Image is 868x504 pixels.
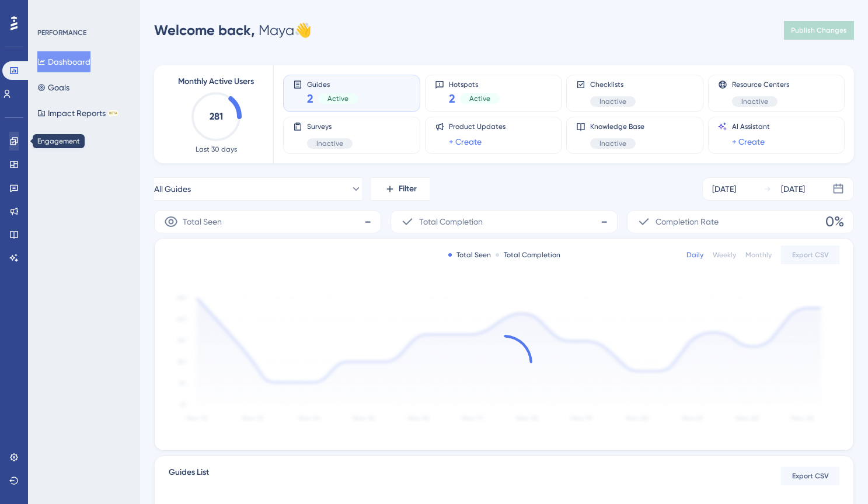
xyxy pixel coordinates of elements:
span: 2 [307,90,313,107]
button: Export CSV [781,467,839,485]
button: All Guides [154,177,362,201]
span: Monthly Active Users [178,75,254,89]
span: Inactive [316,139,343,148]
button: Dashboard [37,51,90,72]
div: Maya 👋 [154,21,312,40]
span: Checklists [590,80,636,89]
span: 2 [449,90,455,107]
span: Welcome back, [154,22,255,38]
span: Knowledge Base [590,122,644,131]
span: Filter [399,182,417,196]
span: Inactive [741,97,768,106]
button: Goals [37,77,69,98]
a: + Create [732,135,765,149]
span: 0% [825,212,844,231]
span: Hotspots [449,80,500,88]
span: Product Updates [449,122,506,131]
button: Publish Changes [784,21,854,40]
span: Active [469,94,490,103]
span: Total Seen [183,215,222,229]
div: Daily [686,250,703,260]
div: [DATE] [712,182,736,196]
span: Inactive [599,97,626,106]
div: BETA [108,110,118,116]
button: Export CSV [781,246,839,264]
button: Filter [371,177,430,201]
span: Publish Changes [791,26,847,35]
a: + Create [449,135,482,149]
span: Surveys [307,122,353,131]
button: Impact ReportsBETA [37,103,118,124]
span: Total Completion [419,215,483,229]
span: Export CSV [792,250,829,260]
span: Completion Rate [656,215,719,229]
div: Total Seen [448,250,491,260]
span: - [364,212,371,231]
span: Inactive [599,139,626,148]
span: AI Assistant [732,122,770,131]
span: Guides List [169,466,209,487]
span: All Guides [154,182,191,196]
span: Last 30 days [196,145,237,154]
div: Total Completion [496,250,560,260]
span: Active [327,94,348,103]
div: PERFORMANCE [37,28,86,37]
span: Export CSV [792,471,829,481]
div: Monthly [745,250,772,260]
span: Guides [307,80,358,88]
div: [DATE] [781,182,805,196]
span: - [601,212,608,231]
div: Weekly [713,250,736,260]
span: Resource Centers [732,80,789,89]
text: 281 [210,111,223,122]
